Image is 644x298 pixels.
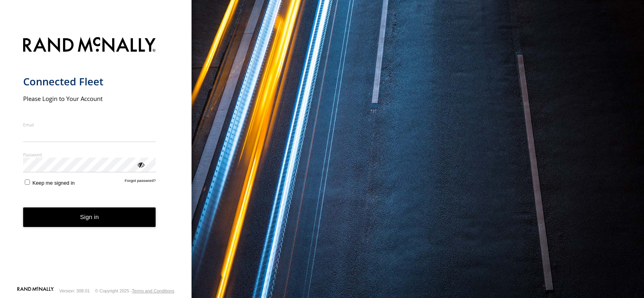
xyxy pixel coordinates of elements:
span: Keep me signed in [32,180,75,186]
div: ViewPassword [136,160,144,168]
h2: Please Login to Your Account [23,95,156,103]
label: Email [23,122,156,128]
div: Version: 308.01 [59,288,90,293]
a: Terms and Conditions [132,288,174,293]
h1: Connected Fleet [23,75,156,88]
label: Password [23,152,156,158]
a: Forgot password? [125,178,156,186]
div: © Copyright 2025 - [95,288,174,293]
form: main [23,32,169,286]
a: Visit our Website [17,287,54,295]
img: Rand McNally [23,36,156,56]
button: Sign in [23,207,156,227]
input: Keep me signed in [25,180,30,185]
